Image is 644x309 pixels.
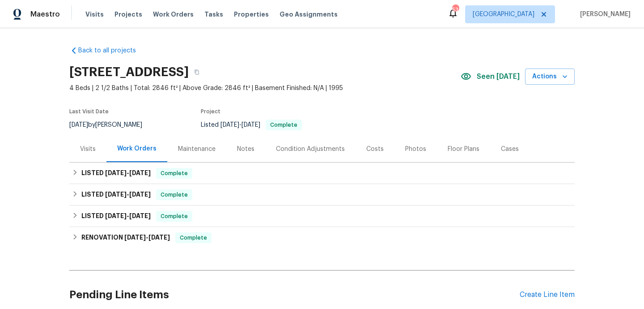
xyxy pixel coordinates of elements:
[81,168,151,179] h6: LISTED
[124,234,170,240] span: -
[114,10,142,19] span: Projects
[69,227,575,249] div: RENOVATION [DATE]-[DATE]Complete
[477,72,520,81] span: Seen [DATE]
[30,10,60,19] span: Maestro
[178,145,216,154] div: Maintenance
[148,234,170,240] span: [DATE]
[69,120,153,130] div: by [PERSON_NAME]
[81,211,151,222] h6: LISTED
[501,145,519,154] div: Cases
[129,191,151,197] span: [DATE]
[105,191,127,197] span: [DATE]
[267,122,301,128] span: Complete
[204,11,223,17] span: Tasks
[237,145,254,154] div: Notes
[520,291,575,299] div: Create Line Item
[234,10,269,19] span: Properties
[280,10,338,19] span: Geo Assignments
[129,170,151,176] span: [DATE]
[69,68,189,77] h2: [STREET_ADDRESS]
[448,145,479,154] div: Floor Plans
[69,184,575,206] div: LISTED [DATE]-[DATE]Complete
[105,170,151,176] span: -
[189,64,205,80] button: Copy Address
[81,232,170,243] h6: RENOVATION
[176,233,211,242] span: Complete
[157,169,191,178] span: Complete
[532,71,568,82] span: Actions
[105,213,127,219] span: [DATE]
[117,144,157,153] div: Work Orders
[69,206,575,227] div: LISTED [DATE]-[DATE]Complete
[201,122,302,128] span: Listed
[80,145,96,154] div: Visits
[157,190,191,199] span: Complete
[69,46,155,55] a: Back to all projects
[124,234,146,240] span: [DATE]
[276,145,345,154] div: Condition Adjustments
[201,109,220,114] span: Project
[366,145,384,154] div: Costs
[69,84,461,93] span: 4 Beds | 2 1/2 Baths | Total: 2846 ft² | Above Grade: 2846 ft² | Basement Finished: N/A | 1995
[220,122,260,128] span: -
[69,163,575,184] div: LISTED [DATE]-[DATE]Complete
[576,10,631,19] span: [PERSON_NAME]
[81,189,151,200] h6: LISTED
[105,191,151,197] span: -
[452,5,458,14] div: 53
[157,212,191,221] span: Complete
[105,170,127,176] span: [DATE]
[69,109,109,114] span: Last Visit Date
[241,122,260,128] span: [DATE]
[473,10,534,19] span: [GEOGRAPHIC_DATA]
[525,69,575,85] button: Actions
[69,122,88,128] span: [DATE]
[405,145,426,154] div: Photos
[105,213,151,219] span: -
[153,10,194,19] span: Work Orders
[129,213,151,219] span: [DATE]
[220,122,239,128] span: [DATE]
[85,10,104,19] span: Visits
